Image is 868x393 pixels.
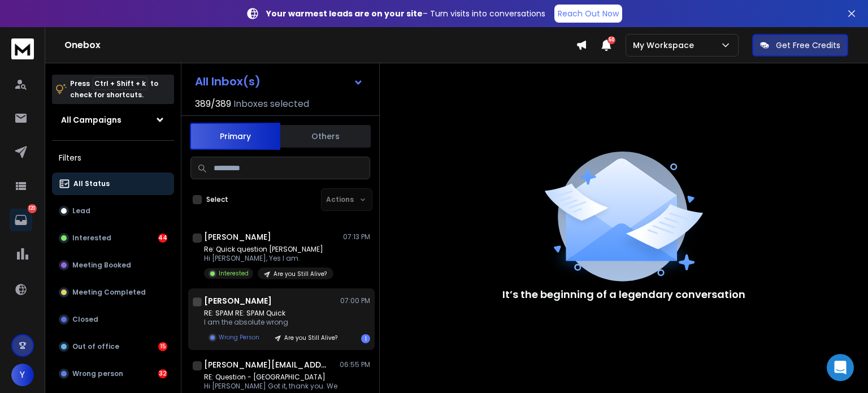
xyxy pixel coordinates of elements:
p: Wrong Person [219,333,259,342]
p: Lead [72,206,90,215]
button: Meeting Completed [52,281,174,304]
p: Interested [219,269,249,278]
button: Meeting Booked [52,254,174,277]
h3: Inboxes selected [233,97,309,111]
button: Others [280,124,371,149]
button: Get Free Credits [752,34,848,57]
p: It’s the beginning of a legendary conversation [502,287,745,303]
h1: [PERSON_NAME] [204,295,272,306]
p: Interested [72,234,111,243]
h1: All Campaigns [61,114,121,126]
h1: [PERSON_NAME][EMAIL_ADDRESS][DOMAIN_NAME] [204,359,328,370]
p: All Status [73,179,110,188]
p: Wrong person [72,369,123,378]
p: Reach Out Now [558,8,619,19]
p: Re: Quick question [PERSON_NAME] [204,245,333,254]
a: Reach Out Now [554,5,622,23]
button: Primary [190,123,280,150]
span: Ctrl + Shift + k [93,77,147,90]
p: Hi [PERSON_NAME] Got it, thank you. We [204,382,337,391]
div: 32 [158,369,167,378]
h1: All Inbox(s) [195,76,261,87]
p: 120 [28,204,37,213]
button: Closed [52,308,174,331]
div: 44 [158,234,167,243]
p: Press to check for shortcuts. [70,78,158,101]
img: logo [11,38,34,59]
p: – Turn visits into conversations [266,8,545,19]
button: Y [11,364,34,386]
h3: Filters [52,150,174,166]
label: Select [206,195,228,204]
p: Meeting Completed [72,288,146,297]
div: 1 [361,334,370,343]
p: Are you Still Alive? [284,334,337,342]
h1: Onebox [64,38,576,52]
p: Hi [PERSON_NAME], Yes I am. [204,254,333,263]
p: My Workspace [633,40,698,51]
p: Out of office [72,342,119,351]
p: RE: SPAM RE: SPAM Quick [204,309,340,318]
p: Get Free Credits [776,40,840,51]
p: 07:13 PM [343,232,370,241]
a: 120 [10,209,32,231]
button: Out of office15 [52,335,174,358]
p: Are you Still Alive? [274,270,327,278]
p: 06:55 PM [340,360,370,369]
span: 50 [607,36,615,44]
span: 389 / 389 [195,97,231,111]
button: All Status [52,172,174,195]
button: Wrong person32 [52,362,174,385]
div: 15 [158,342,167,351]
button: All Campaigns [52,109,174,131]
div: Open Intercom Messenger [827,354,854,381]
p: 07:00 PM [340,296,370,305]
h1: [PERSON_NAME] [204,231,271,243]
p: Closed [72,315,98,324]
p: RE: Question - [GEOGRAPHIC_DATA] [204,373,337,382]
button: All Inbox(s) [186,70,372,93]
p: Meeting Booked [72,261,131,270]
p: I am the absolute wrong [204,318,340,327]
button: Interested44 [52,227,174,249]
button: Lead [52,200,174,222]
strong: Your warmest leads are on your site [266,8,423,19]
